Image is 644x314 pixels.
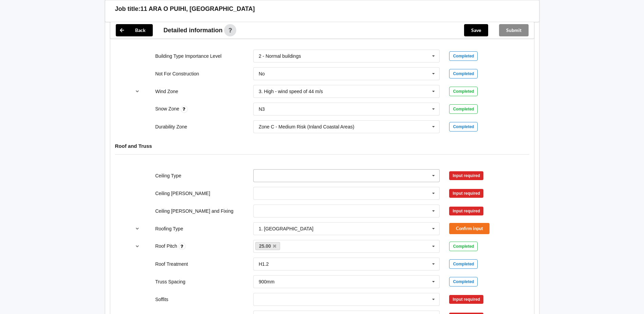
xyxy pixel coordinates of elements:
div: Completed [449,242,478,251]
label: Ceiling [PERSON_NAME] [155,191,210,196]
label: Soffits [155,297,168,302]
label: Building Type Importance Level [155,53,221,59]
label: Snow Zone [155,106,181,111]
div: Completed [449,122,478,132]
div: Completed [449,87,478,96]
div: 900mm [259,279,275,284]
button: reference-toggle [131,223,144,235]
label: Wind Zone [155,89,178,94]
h3: 11 ARA O PUIHI, [GEOGRAPHIC_DATA] [141,5,255,13]
div: 2 - Normal buildings [259,54,301,58]
div: Completed [449,277,478,286]
div: Input required [449,295,483,304]
div: Completed [449,51,478,61]
div: Completed [449,104,478,114]
a: 25.00 [255,242,280,250]
label: Ceiling Type [155,173,181,178]
div: Input required [449,171,483,180]
div: Zone C - Medium Risk (Inland Coastal Areas) [259,124,354,129]
div: Completed [449,259,478,269]
div: H1.2 [259,262,269,266]
div: Input required [449,207,483,215]
label: Roof Treatment [155,261,188,267]
button: Save [464,24,488,36]
span: Detailed information [164,27,223,33]
label: Roof Pitch [155,243,178,249]
div: Completed [449,69,478,78]
div: 3. High - wind speed of 44 m/s [259,89,323,94]
button: reference-toggle [131,85,144,98]
label: Durability Zone [155,124,187,129]
div: 1. [GEOGRAPHIC_DATA] [259,226,313,231]
h4: Roof and Truss [115,143,529,149]
h3: Job title: [115,5,141,13]
label: Truss Spacing [155,279,185,284]
label: Roofing Type [155,226,183,231]
label: Not For Construction [155,71,199,76]
div: N3 [259,107,265,111]
button: Confirm input [449,223,490,234]
div: Input required [449,189,483,198]
label: Ceiling [PERSON_NAME] and Fixing [155,208,233,214]
button: reference-toggle [131,240,144,252]
button: Back [116,24,153,36]
div: No [259,71,265,76]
